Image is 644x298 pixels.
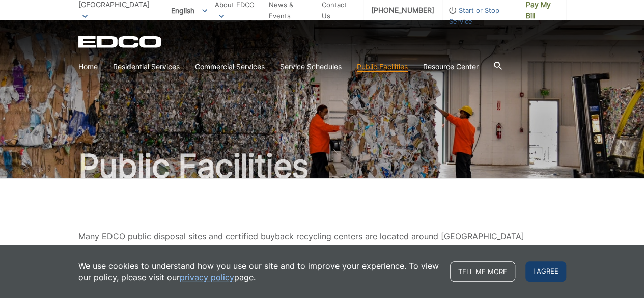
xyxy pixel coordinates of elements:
[78,36,163,48] a: EDCD logo. Return to the homepage.
[195,61,265,72] a: Commercial Services
[78,150,566,182] h1: Public Facilities
[180,272,234,283] a: privacy policy
[113,61,180,72] a: Residential Services
[78,260,440,283] p: We use cookies to understand how you use our site and to improve your experience. To view our pol...
[163,2,215,19] span: English
[450,261,515,282] a: Tell me more
[78,61,98,72] a: Home
[525,261,566,282] span: I agree
[357,61,408,72] a: Public Facilities
[78,231,524,256] span: Many EDCO public disposal sites and certified buyback recycling centers are located around [GEOGR...
[418,243,435,258] a: here
[423,61,479,72] a: Resource Center
[280,61,342,72] a: Service Schedules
